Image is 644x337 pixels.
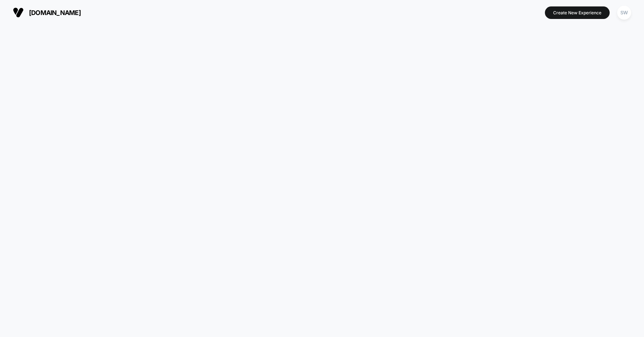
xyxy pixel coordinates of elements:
img: Visually logo [13,7,24,18]
button: SW [615,5,633,20]
div: SW [617,6,631,20]
button: [DOMAIN_NAME] [11,7,83,18]
button: Create New Experience [545,6,610,19]
span: [DOMAIN_NAME] [29,9,81,16]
